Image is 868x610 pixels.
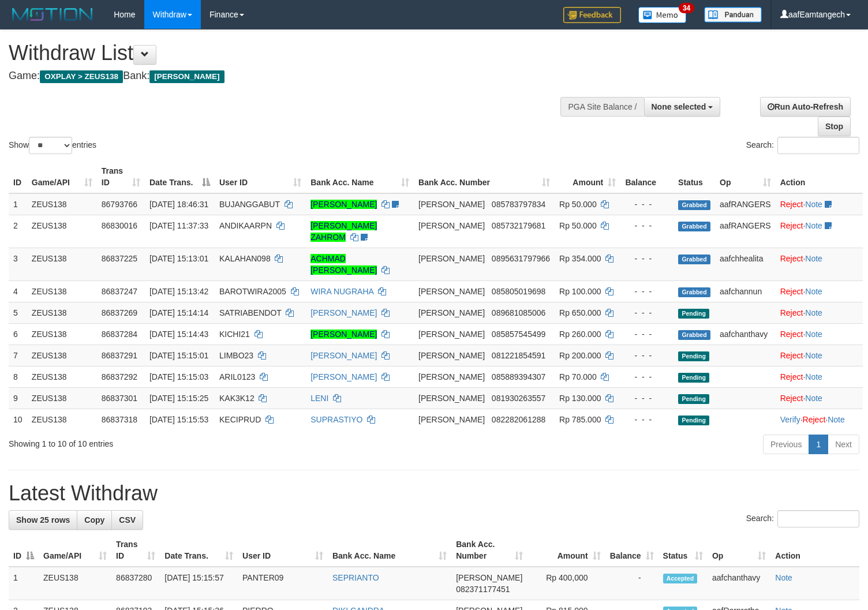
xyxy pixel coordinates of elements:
[27,387,97,409] td: ZEUS138
[418,287,485,296] span: [PERSON_NAME]
[678,255,710,264] span: Grabbed
[780,254,803,263] a: Reject
[27,323,97,345] td: ZEUS138
[9,366,27,387] td: 8
[27,193,97,215] td: ZEUS138
[219,287,286,296] span: BAROTWIRA2005
[625,307,669,319] div: - - -
[559,287,601,296] span: Rp 100.000
[776,280,863,302] td: ·
[559,308,601,317] span: Rp 650.000
[559,394,601,403] span: Rp 130.000
[9,215,27,248] td: 2
[805,330,822,339] a: Note
[219,221,272,230] span: ANDIKAARPN
[219,415,261,424] span: KECIPRUD
[149,70,224,83] span: [PERSON_NAME]
[310,221,377,242] a: [PERSON_NAME] ZAHROM
[149,254,208,263] span: [DATE] 15:13:01
[674,160,715,193] th: Status
[678,416,709,425] span: Pending
[9,193,27,215] td: 1
[715,323,776,345] td: aafchanthavy
[9,567,39,600] td: 1
[9,323,27,345] td: 6
[805,287,822,296] a: Note
[776,323,863,345] td: ·
[620,160,674,193] th: Balance
[492,308,545,317] span: Copy 089681085006 to clipboard
[559,254,601,263] span: Rp 354.000
[775,573,792,582] a: Note
[310,330,377,339] a: [PERSON_NAME]
[780,308,803,317] a: Reject
[111,567,160,600] td: 86837280
[805,351,822,360] a: Note
[310,351,377,360] a: [PERSON_NAME]
[418,415,485,424] span: [PERSON_NAME]
[418,308,485,317] span: [PERSON_NAME]
[605,567,659,600] td: -
[492,254,550,263] span: Copy 0895631797966 to clipboard
[111,510,143,530] a: CSV
[492,330,545,339] span: Copy 085857545499 to clipboard
[102,287,137,296] span: 86837247
[776,193,863,215] td: ·
[27,160,97,193] th: Game/API: activate to sort column ascending
[9,42,567,65] h1: Withdraw List
[149,372,208,381] span: [DATE] 15:15:03
[492,372,545,381] span: Copy 085889394307 to clipboard
[310,287,373,296] a: WIRA NUGRAHA
[310,415,362,424] a: SUPRASTIYO
[559,351,601,360] span: Rp 200.000
[805,372,822,381] a: Note
[715,280,776,302] td: aafchannun
[625,371,669,383] div: - - -
[9,137,96,154] label: Show entries
[149,330,208,339] span: [DATE] 15:14:43
[219,394,255,403] span: KAK3K12
[809,435,828,454] a: 1
[219,308,282,317] span: SATRIABENDOT
[9,6,96,23] img: MOTION_logo.png
[418,394,485,403] span: [PERSON_NAME]
[492,415,545,424] span: Copy 082282061288 to clipboard
[625,414,669,425] div: - - -
[715,248,776,280] td: aafchhealita
[219,372,255,381] span: ARIL0123
[84,515,104,525] span: Copy
[763,435,809,454] a: Previous
[418,372,485,381] span: [PERSON_NAME]
[310,308,377,317] a: [PERSON_NAME]
[678,222,710,231] span: Grabbed
[760,97,851,117] a: Run Auto-Refresh
[625,253,669,264] div: - - -
[780,372,803,381] a: Reject
[306,160,414,193] th: Bank Acc. Name: activate to sort column ascending
[625,286,669,297] div: - - -
[776,160,863,193] th: Action
[715,215,776,248] td: aafRANGERS
[102,372,137,381] span: 86837292
[776,345,863,366] td: ·
[456,585,510,594] span: Copy 082371177451 to clipboard
[310,200,377,209] a: [PERSON_NAME]
[559,221,597,230] span: Rp 50.000
[746,510,859,527] label: Search:
[805,308,822,317] a: Note
[40,70,123,83] span: OXPLAY > ZEUS138
[555,160,620,193] th: Amount: activate to sort column ascending
[149,308,208,317] span: [DATE] 15:14:14
[102,254,137,263] span: 86837225
[663,574,698,583] span: Accepted
[492,200,545,209] span: Copy 085783797834 to clipboard
[605,534,659,567] th: Balance: activate to sort column ascending
[238,567,328,600] td: PANTER09
[27,409,97,430] td: ZEUS138
[678,309,709,319] span: Pending
[678,394,709,404] span: Pending
[780,200,803,209] a: Reject
[102,394,137,403] span: 86837301
[625,392,669,404] div: - - -
[149,351,208,360] span: [DATE] 15:15:01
